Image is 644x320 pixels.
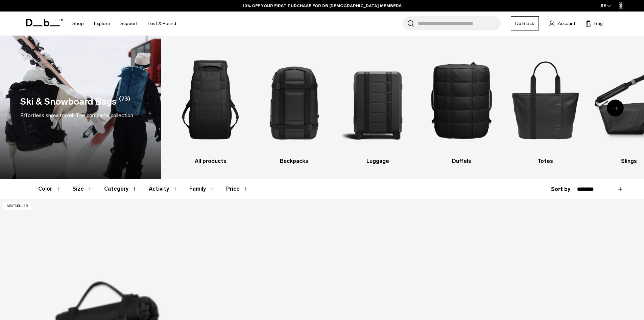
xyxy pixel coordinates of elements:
[20,95,117,109] h1: Ski & Snowboard Bags
[258,46,330,154] img: Db
[509,157,581,165] h3: Totes
[94,12,110,36] a: Explore
[38,179,62,199] button: Toggle Filter
[3,202,31,210] p: Bestseller
[148,12,176,36] a: Lost & Found
[174,46,246,165] a: Db All products
[426,157,498,165] h3: Duffels
[72,12,84,36] a: Shop
[120,12,138,36] a: Support
[258,46,330,165] li: 2 / 10
[243,3,402,9] a: 10% OFF YOUR FIRST PURCHASE FOR DB [DEMOGRAPHIC_DATA] MEMBERS
[342,46,414,154] img: Db
[174,157,246,165] h3: All products
[342,46,414,165] li: 3 / 10
[149,179,178,199] button: Toggle Filter
[607,100,624,116] div: Next slide
[549,19,575,27] a: Account
[509,46,581,165] a: Db Totes
[342,46,414,165] a: Db Luggage
[67,12,181,36] nav: Main Navigation
[594,20,603,27] span: Bag
[226,179,249,199] button: Toggle Price
[174,46,246,154] img: Db
[72,179,93,199] button: Toggle Filter
[586,19,603,27] button: Bag
[511,16,539,30] a: Db Black
[189,179,215,199] button: Toggle Filter
[20,112,134,119] span: Effortless snow travel: The complete collection.
[426,46,498,154] img: Db
[258,46,330,165] a: Db Backpacks
[558,20,575,27] span: Account
[509,46,581,154] img: Db
[426,46,498,165] a: Db Duffels
[174,46,246,165] li: 1 / 10
[104,179,138,199] button: Toggle Filter
[342,157,414,165] h3: Luggage
[509,46,581,165] li: 5 / 10
[119,95,130,109] span: (73)
[258,157,330,165] h3: Backpacks
[426,46,498,165] li: 4 / 10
